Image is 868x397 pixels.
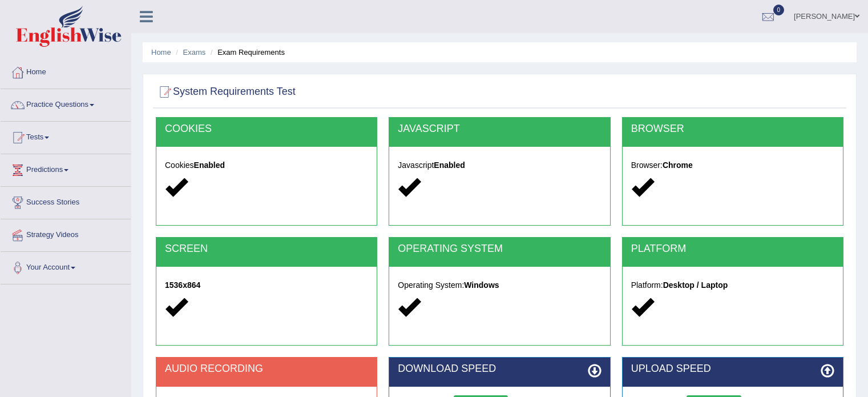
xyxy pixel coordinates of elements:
h2: PLATFORM [631,243,834,255]
h5: Platform: [631,281,834,290]
span: 0 [773,5,785,15]
h5: Browser: [631,161,834,170]
h2: DOWNLOAD SPEED [398,363,601,375]
h2: JAVASCRIPT [398,123,601,135]
h5: Operating System: [398,281,601,290]
strong: Enabled [194,161,225,170]
h2: UPLOAD SPEED [631,363,834,375]
h2: System Requirements Test [156,83,296,101]
strong: Desktop / Laptop [663,280,728,290]
h2: OPERATING SYSTEM [398,243,601,255]
a: Practice Questions [1,89,131,118]
h2: COOKIES [165,123,368,135]
strong: 1536x864 [165,280,200,290]
a: Success Stories [1,187,131,215]
a: Strategy Videos [1,219,131,248]
a: Home [151,48,171,57]
strong: Windows [464,280,499,290]
a: Your Account [1,252,131,280]
li: Exam Requirements [208,47,285,58]
strong: Chrome [663,161,693,170]
h2: BROWSER [631,123,834,135]
h2: AUDIO RECORDING [165,363,368,375]
a: Home [1,57,131,85]
h5: Cookies [165,161,368,170]
h2: SCREEN [165,243,368,255]
a: Predictions [1,154,131,183]
strong: Enabled [434,161,465,170]
a: Tests [1,122,131,150]
a: Exams [183,48,206,57]
h5: Javascript [398,161,601,170]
